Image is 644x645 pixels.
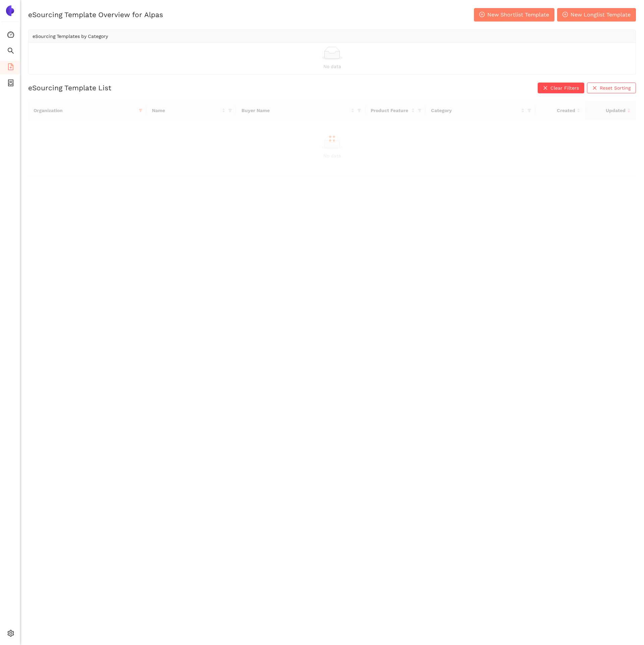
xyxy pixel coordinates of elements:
[562,12,568,18] span: plus-circle
[7,77,14,91] span: container
[28,10,163,19] h2: eSourcing Template Overview for Alpas
[474,8,554,21] button: plus-circleNew Shortlist Template
[7,45,14,58] span: search
[557,8,636,21] button: plus-circleNew Longlist Template
[592,86,597,91] span: close
[5,5,15,16] img: Logo
[7,61,14,75] span: file-add
[600,84,631,92] span: Reset Sorting
[33,34,108,39] span: eSourcing Templates by Category
[7,628,14,641] span: setting
[479,12,485,18] span: plus-circle
[28,83,111,93] h2: eSourcing Template List
[7,29,14,42] span: dashboard
[538,83,584,93] button: closeClear Filters
[550,84,579,92] span: Clear Filters
[571,10,631,19] span: New Longlist Template
[587,83,636,93] button: closeReset Sorting
[543,86,548,91] span: close
[33,63,632,70] div: No data
[487,10,549,19] span: New Shortlist Template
